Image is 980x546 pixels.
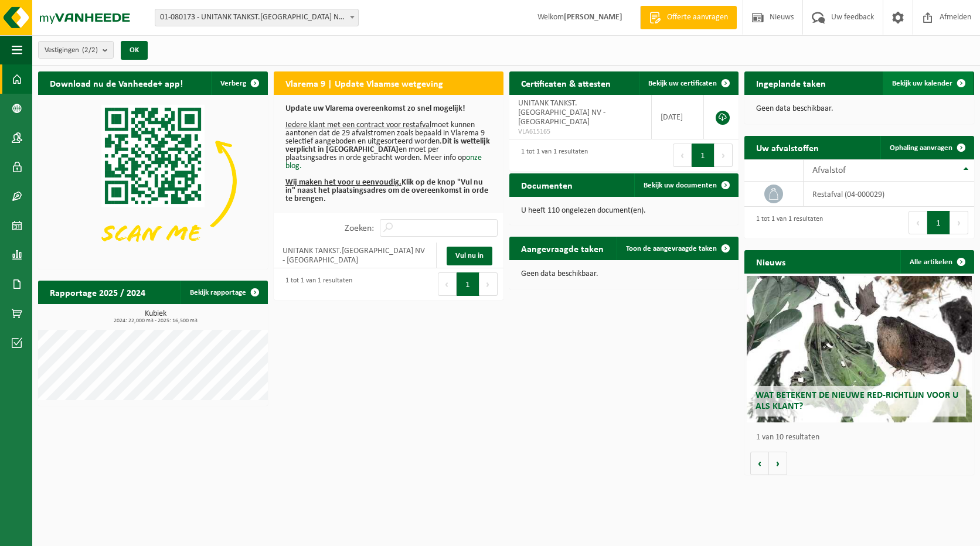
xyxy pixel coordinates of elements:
span: Verberg [220,80,246,87]
a: Alle artikelen [900,250,973,274]
span: 2024: 22,000 m3 - 2025: 16,500 m3 [44,318,268,324]
button: Verberg [211,71,267,95]
span: Offerte aanvragen [664,12,731,23]
td: UNITANK TANKST.[GEOGRAPHIC_DATA] NV - [GEOGRAPHIC_DATA] [274,243,437,268]
img: Download de VHEPlus App [38,95,268,267]
button: 1 [927,211,950,234]
a: onze blog. [285,153,482,170]
b: Klik op de knop "Vul nu in" naast het plaatsingsadres om de overeenkomst in orde te brengen. [285,178,488,203]
h2: Documenten [509,173,584,196]
button: Previous [673,144,692,167]
span: 01-080173 - UNITANK TANKST.BELGIUM NV - KUURNE [155,9,358,26]
label: Zoeken: [345,224,374,233]
u: Iedere klant met een contract voor restafval [285,121,431,129]
span: Vestigingen [45,42,98,59]
p: Geen data beschikbaar. [521,270,727,278]
span: 01-080173 - UNITANK TANKST.BELGIUM NV - KUURNE [155,9,359,26]
button: Previous [908,211,927,234]
button: Volgende [769,452,787,475]
span: Ophaling aanvragen [890,144,952,152]
td: [DATE] [652,95,705,139]
button: Vorige [750,452,769,475]
b: Dit is wettelijk verplicht in [GEOGRAPHIC_DATA] [285,137,490,154]
h3: Kubiek [44,310,268,324]
strong: [PERSON_NAME] [564,13,622,22]
span: VLA615165 [518,127,642,136]
a: Offerte aanvragen [640,6,737,29]
h2: Aangevraagde taken [509,237,615,260]
a: Bekijk uw certificaten [639,71,737,95]
span: Wat betekent de nieuwe RED-richtlijn voor u als klant? [756,391,958,411]
a: Bekijk uw kalender [883,71,973,95]
p: Geen data beschikbaar. [756,105,962,113]
a: Ophaling aanvragen [880,136,973,159]
h2: Vlarema 9 | Update Vlaamse wetgeving [274,71,455,94]
a: Toon de aangevraagde taken [617,237,737,260]
u: Wij maken het voor u eenvoudig. [285,178,401,187]
h2: Ingeplande taken [744,71,838,94]
button: Vestigingen(2/2) [38,41,114,59]
h2: Certificaten & attesten [509,71,622,94]
span: Toon de aangevraagde taken [626,245,717,252]
span: Afvalstof [812,166,846,175]
h2: Nieuws [744,250,797,273]
button: Next [714,144,733,167]
a: Bekijk uw documenten [634,173,737,197]
span: UNITANK TANKST.[GEOGRAPHIC_DATA] NV - [GEOGRAPHIC_DATA] [518,99,605,127]
b: Update uw Vlarema overeenkomst zo snel mogelijk! [285,104,465,113]
a: Wat betekent de nieuwe RED-richtlijn voor u als klant? [747,276,972,422]
count: (2/2) [82,46,98,54]
button: Next [479,272,498,296]
button: OK [121,41,148,60]
a: Bekijk rapportage [181,281,267,304]
h2: Uw afvalstoffen [744,136,831,159]
span: Bekijk uw kalender [892,80,952,87]
p: moet kunnen aantonen dat de 29 afvalstromen zoals bepaald in Vlarema 9 selectief aangeboden en ui... [285,105,492,203]
button: 1 [692,144,714,167]
a: Vul nu in [447,247,492,265]
span: Bekijk uw documenten [644,182,717,189]
div: 1 tot 1 van 1 resultaten [515,142,588,168]
h2: Download nu de Vanheede+ app! [38,71,195,94]
p: 1 van 10 resultaten [756,434,968,442]
button: Next [950,211,968,234]
p: U heeft 110 ongelezen document(en). [521,207,727,215]
button: 1 [457,272,479,296]
span: Bekijk uw certificaten [648,80,717,87]
div: 1 tot 1 van 1 resultaten [280,271,352,297]
div: 1 tot 1 van 1 resultaten [750,210,823,236]
h2: Rapportage 2025 / 2024 [38,281,157,303]
td: restafval (04-000029) [804,182,974,207]
button: Previous [438,272,457,296]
